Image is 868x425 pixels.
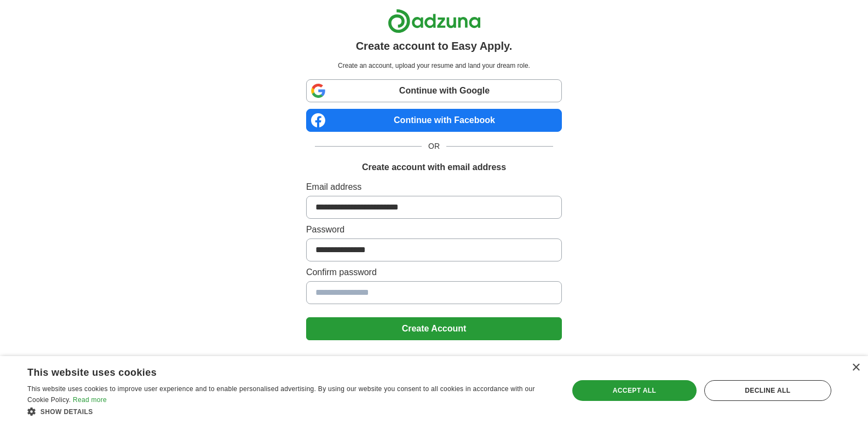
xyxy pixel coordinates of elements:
span: OR [422,141,446,152]
div: Decline all [704,380,831,401]
p: Create an account, upload your resume and land your dream role. [308,61,560,71]
div: Close [852,364,860,372]
div: Show details [27,406,553,417]
h1: Create account with email address [362,161,506,174]
label: Password [306,223,562,236]
h1: Create account to Easy Apply. [356,38,513,54]
div: This website uses cookies [27,363,525,379]
label: Email address [306,181,562,194]
a: Continue with Google [306,79,562,102]
img: Adzuna logo [388,9,481,33]
span: This website uses cookies to improve user experience and to enable personalised advertising. By u... [27,385,535,404]
a: Continue with Facebook [306,109,562,132]
button: Create Account [306,317,562,340]
span: Show details [41,408,93,416]
label: Confirm password [306,266,562,279]
div: Accept all [572,380,697,401]
a: Read more, opens a new window [73,396,107,404]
